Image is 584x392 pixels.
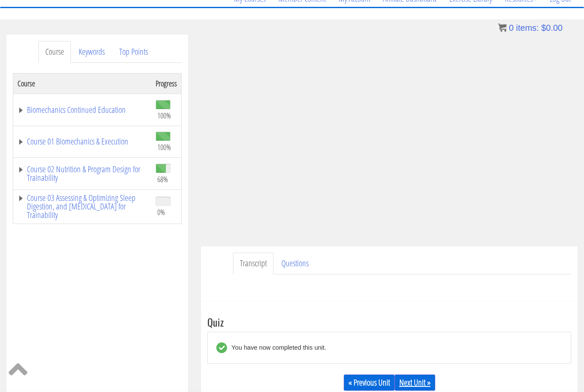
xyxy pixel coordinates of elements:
[157,208,165,217] span: 0%
[227,343,326,354] div: You have now completed this unit.
[38,41,71,63] a: Course
[151,74,182,94] th: Progress
[541,23,563,32] bdi: 0.00
[498,23,563,32] a: 0 items: $0.00
[207,317,571,328] h3: Quiz
[18,138,147,146] a: Course 01 Biomechanics & Execution
[541,23,546,32] span: $
[509,23,513,32] span: 0
[18,194,147,220] a: Course 03 Assessing & Optimizing Sleep Digestion, and [MEDICAL_DATA] for Trainability
[18,165,147,183] a: Course 02 Nutrition & Program Design for Trainability
[233,253,274,275] a: Transcript
[395,375,435,391] a: Next Unit »
[112,41,155,63] a: Top Points
[157,111,171,121] span: 100%
[274,253,316,275] a: Questions
[18,106,147,115] a: Biomechanics Continued Education
[13,74,152,94] th: Course
[72,41,112,63] a: Keywords
[498,24,507,32] img: icon11.png
[516,23,539,32] span: items:
[157,175,168,184] span: 68%
[344,375,395,391] a: « Previous Unit
[157,143,171,152] span: 100%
